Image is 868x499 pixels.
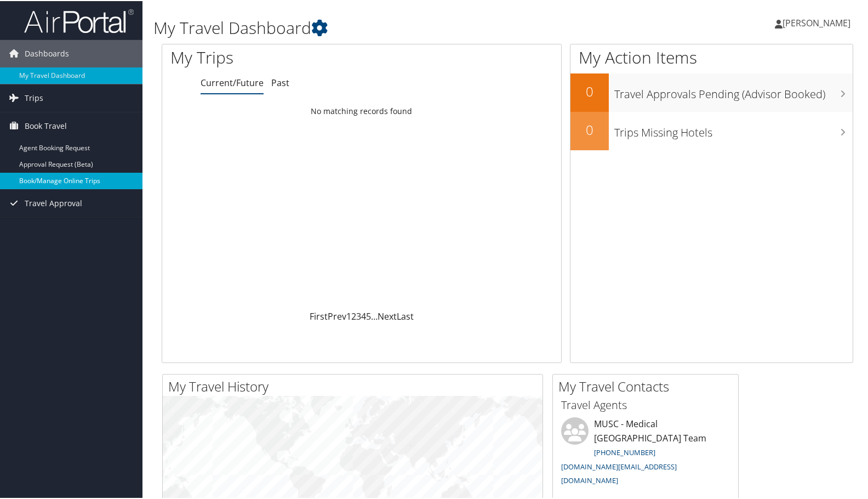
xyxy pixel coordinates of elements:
[170,45,387,68] h1: My Trips
[371,309,378,321] span: …
[201,76,264,88] a: Current/Future
[561,461,677,485] a: [DOMAIN_NAME][EMAIL_ADDRESS][DOMAIN_NAME]
[25,39,69,66] span: Dashboards
[775,5,861,38] a: [PERSON_NAME]
[783,16,850,28] span: [PERSON_NAME]
[310,309,328,321] a: First
[570,72,853,111] a: 0Travel Approvals Pending (Advisor Booked)
[614,80,853,101] h3: Travel Approvals Pending (Advisor Booked)
[25,111,67,139] span: Book Travel
[168,376,542,395] h2: My Travel History
[162,100,561,120] td: No matching records found
[570,111,853,149] a: 0Trips Missing Hotels
[397,309,414,321] a: Last
[356,309,361,321] a: 3
[351,309,356,321] a: 2
[556,416,735,489] li: MUSC - Medical [GEOGRAPHIC_DATA] Team
[24,7,134,33] img: airportal-logo.png
[25,189,82,216] span: Travel Approval
[378,309,397,321] a: Next
[361,309,366,321] a: 4
[271,76,289,88] a: Past
[25,83,43,111] span: Trips
[346,309,351,321] a: 1
[570,81,609,100] h2: 0
[558,376,738,395] h2: My Travel Contacts
[561,396,730,412] h3: Travel Agents
[614,118,853,139] h3: Trips Missing Hotels
[594,446,655,456] a: [PHONE_NUMBER]
[328,309,346,321] a: Prev
[153,15,625,38] h1: My Travel Dashboard
[570,120,609,138] h2: 0
[366,309,371,321] a: 5
[570,45,853,68] h1: My Action Items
